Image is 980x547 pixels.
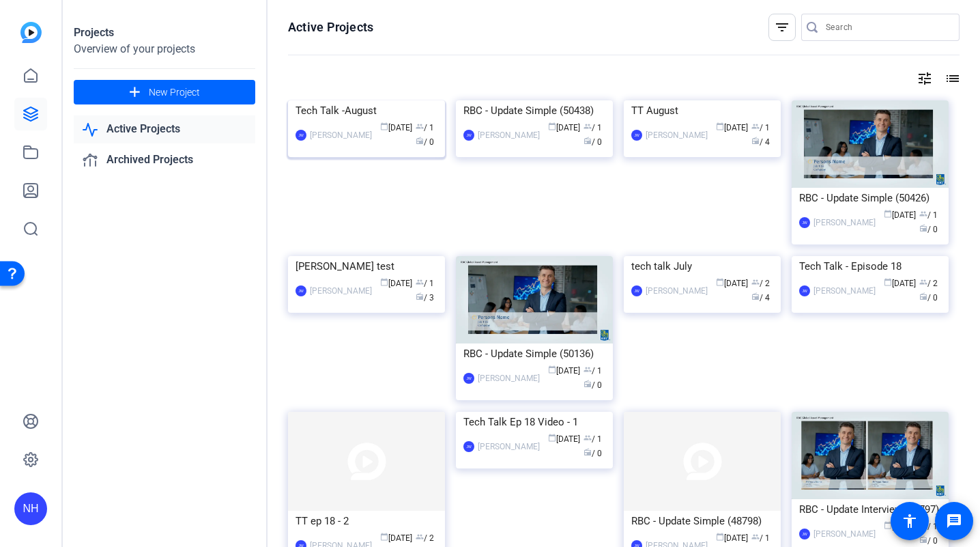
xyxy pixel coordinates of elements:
span: / 4 [751,293,770,303]
div: JW [463,130,474,141]
a: Archived Projects [74,146,255,174]
div: [PERSON_NAME] [646,284,708,298]
div: RBC - Update Simple (50438) [463,100,605,121]
span: group [751,278,760,286]
span: radio [751,292,760,300]
div: Tech Talk -August [296,100,437,121]
div: tech talk July [631,256,773,277]
mat-icon: list [943,70,960,87]
div: [PERSON_NAME] [310,284,372,298]
span: / 1 [416,279,434,288]
span: group [583,122,592,130]
span: group [751,533,760,541]
div: [PERSON_NAME] test [296,256,437,277]
div: TT August [631,100,773,121]
span: calendar_today [884,521,892,529]
span: calendar_today [884,210,892,218]
span: / 0 [583,137,602,147]
div: Projects [74,25,255,41]
span: / 0 [416,137,434,147]
span: / 1 [583,434,602,444]
span: calendar_today [884,278,892,286]
span: [DATE] [884,279,916,288]
div: JW [296,130,306,141]
div: [PERSON_NAME] [813,284,876,298]
div: JW [799,217,810,228]
span: [DATE] [380,279,412,288]
span: [DATE] [716,533,748,543]
div: [PERSON_NAME] [478,371,540,385]
span: radio [583,137,592,145]
a: Active Projects [74,115,255,143]
span: / 1 [919,210,938,220]
span: group [919,210,927,218]
span: calendar_today [380,122,388,130]
span: / 0 [919,536,938,546]
span: radio [919,292,927,300]
span: calendar_today [548,434,556,442]
span: radio [919,224,927,232]
span: radio [416,292,424,300]
h1: Active Projects [288,19,373,36]
span: / 2 [919,279,938,288]
span: radio [583,448,592,456]
div: JW [799,529,810,539]
span: calendar_today [716,533,724,541]
span: [DATE] [884,210,916,220]
mat-icon: add [126,84,143,101]
span: [DATE] [548,366,580,376]
span: group [416,278,424,286]
span: calendar_today [716,122,724,130]
span: [DATE] [548,434,580,444]
span: / 1 [751,533,770,543]
span: / 0 [919,293,938,303]
div: JW [463,373,474,384]
button: New Project [74,80,255,104]
span: group [416,122,424,130]
span: / 1 [583,123,602,132]
span: calendar_today [716,278,724,286]
img: blue-gradient.svg [20,22,42,43]
span: calendar_today [548,122,556,130]
span: [DATE] [548,123,580,132]
div: [PERSON_NAME] [813,216,876,229]
span: radio [416,137,424,145]
div: TT ep 18 - 2 [296,511,437,531]
div: Overview of your projects [74,41,255,57]
mat-icon: tune [917,70,933,87]
span: / 4 [751,137,770,147]
div: [PERSON_NAME] [646,128,708,142]
div: [PERSON_NAME] [310,128,372,142]
mat-icon: accessibility [902,513,918,529]
span: group [583,434,592,442]
span: / 2 [751,279,770,288]
div: JW [799,285,810,296]
span: group [583,365,592,374]
div: [PERSON_NAME] [813,527,876,541]
div: JW [631,130,642,141]
span: calendar_today [380,533,388,541]
span: [DATE] [380,533,412,543]
span: group [751,122,760,130]
div: NH [14,492,47,525]
span: / 0 [583,380,602,390]
div: RBC - Update Interview (48797) [799,499,941,520]
span: [DATE] [716,123,748,132]
div: RBC - Update Simple (50426) [799,188,941,208]
span: / 0 [583,449,602,458]
div: JW [631,285,642,296]
iframe: Drift Widget Chat Controller [912,479,964,531]
span: New Project [149,85,200,100]
span: / 0 [919,225,938,234]
div: Tech Talk Ep 18 Video - 1 [463,412,605,432]
span: [DATE] [380,123,412,132]
span: / 1 [751,123,770,132]
div: RBC - Update Simple (50136) [463,343,605,364]
div: [PERSON_NAME] [478,440,540,453]
span: calendar_today [380,278,388,286]
span: / 1 [416,123,434,132]
span: / 1 [583,366,602,376]
span: radio [751,137,760,145]
span: / 3 [416,293,434,303]
div: RBC - Update Simple (48798) [631,511,773,531]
